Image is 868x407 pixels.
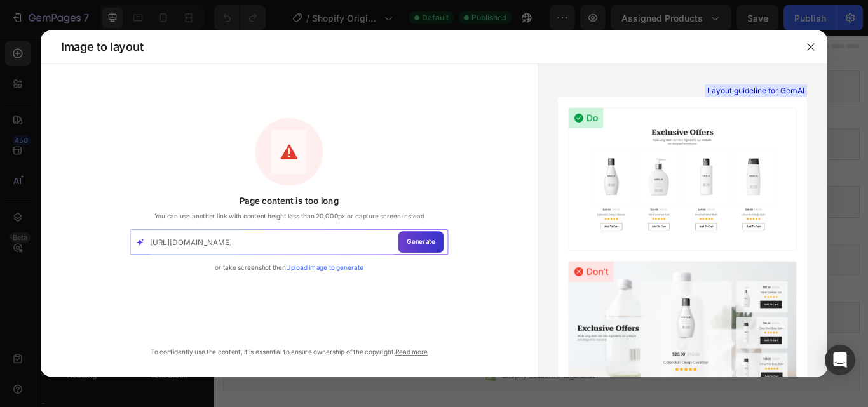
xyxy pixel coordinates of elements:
span: Related products [358,254,425,269]
span: Shopify section: image-slider [335,389,449,404]
div: To confidently use the content, it is essential to ensure ownership of the copyright. [116,347,463,357]
div: or take screenshot then [215,264,363,273]
span: Image with text [362,187,421,202]
span: You can use another link with content height less than 20,000px or capture screen instead [154,211,424,221]
span: Generate [407,237,435,247]
input: Paste your link here [150,230,394,254]
span: Page content is too long [240,194,339,207]
span: Image with text [362,119,421,135]
a: Upload image to generate [286,264,363,272]
span: Image to layout [61,39,143,55]
span: Layout guideline for GemAI [707,85,804,97]
span: Shopify section: custom-columns [327,321,457,337]
a: Read more [395,348,428,356]
span: Product information [353,52,430,67]
div: Open Intercom Messenger [825,345,855,375]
